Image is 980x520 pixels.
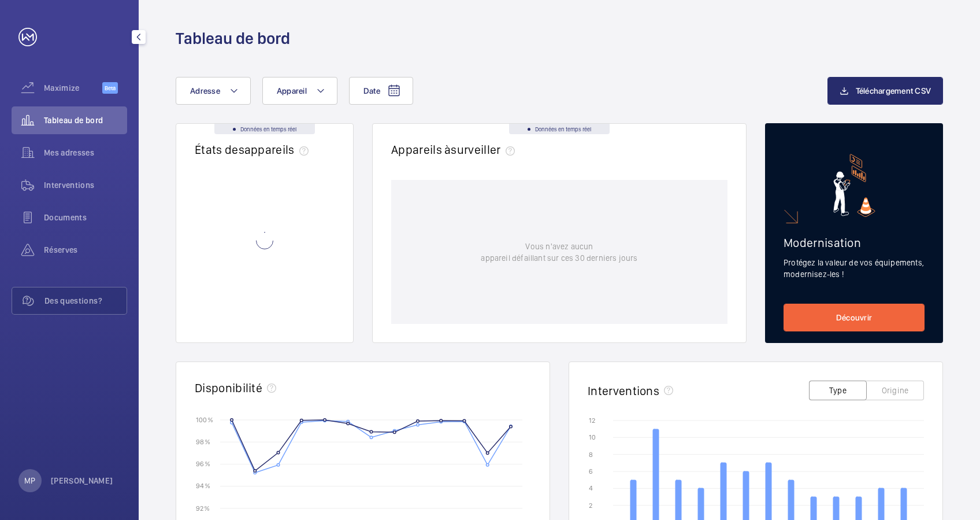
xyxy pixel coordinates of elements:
h1: Tableau de bord [176,28,290,49]
text: 100 % [196,415,213,423]
span: Mes adresses [44,147,127,158]
button: Origine [866,381,924,400]
button: Appareil [262,77,337,105]
text: 2 [589,501,592,510]
span: Des questions? [44,295,127,307]
h2: Disponibilité [195,381,262,395]
button: Type [809,381,867,400]
div: Données en temps réel [214,124,315,134]
span: Date [363,86,380,95]
text: 98 % [196,438,210,446]
span: appareils [244,142,313,157]
span: Interventions [44,179,127,191]
img: marketing-card.svg [833,154,875,217]
h2: États des [195,142,313,157]
text: 6 [589,467,593,475]
span: Documents [44,212,127,223]
span: Tableau de bord [44,115,127,126]
text: 4 [589,484,593,492]
span: Maximize [44,82,102,94]
text: 8 [589,451,593,459]
span: Beta [102,82,118,94]
div: Données en temps réel [509,124,610,134]
p: Vous n'avez aucun appareil défaillant sur ces 30 derniers jours [481,241,637,264]
text: 94 % [196,482,210,490]
span: Réserves [44,244,127,256]
button: Téléchargement CSV [827,77,944,105]
a: Découvrir [784,304,925,331]
h2: Interventions [588,383,659,398]
span: Appareil [277,86,307,95]
span: Adresse [190,86,220,95]
button: Date [349,77,413,105]
p: Protégez la valeur de vos équipements, modernisez-les ! [784,257,925,280]
text: 96 % [196,460,210,468]
text: 10 [589,433,596,441]
span: surveiller [451,142,519,157]
p: MP [24,475,35,486]
text: 92 % [196,504,210,512]
h2: Appareils à [391,142,519,157]
p: [PERSON_NAME] [51,475,113,486]
text: 12 [589,416,595,425]
h2: Modernisation [784,235,925,250]
span: Téléchargement CSV [856,86,931,95]
button: Adresse [176,77,251,105]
